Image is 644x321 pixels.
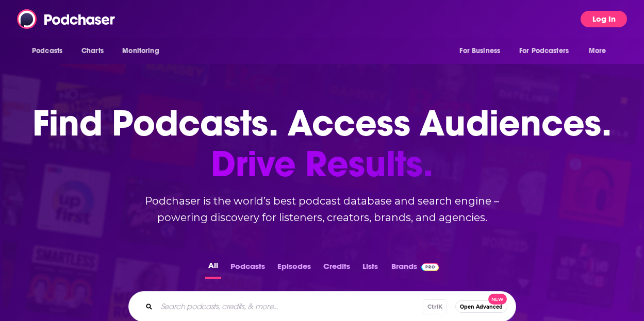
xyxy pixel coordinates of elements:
[115,41,172,61] button: open menu
[17,9,116,29] img: Podchaser - Follow, Share and Rate Podcasts
[157,298,423,315] input: Search podcasts, credits, & more...
[513,41,584,61] button: open menu
[391,259,439,279] a: BrandsPodchaser Pro
[581,11,627,27] button: Log In
[460,304,503,310] span: Open Advanced
[122,44,159,58] span: Monitoring
[81,44,104,58] span: Charts
[32,144,612,184] span: Drive Results.
[488,294,507,305] span: New
[205,259,221,279] button: All
[582,41,619,61] button: open menu
[459,44,500,58] span: For Business
[227,259,268,279] button: Podcasts
[116,193,529,226] h2: Podchaser is the world’s best podcast database and search engine – powering discovery for listene...
[320,259,353,279] button: Credits
[423,299,447,314] span: Ctrl K
[25,41,76,61] button: open menu
[274,259,314,279] button: Episodes
[75,41,110,61] a: Charts
[32,44,62,58] span: Podcasts
[589,44,606,58] span: More
[455,300,507,313] button: Open AdvancedNew
[32,103,612,184] h1: Find Podcasts. Access Audiences.
[452,41,513,61] button: open menu
[421,263,439,271] img: Podchaser Pro
[359,259,381,279] button: Lists
[519,44,569,58] span: For Podcasters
